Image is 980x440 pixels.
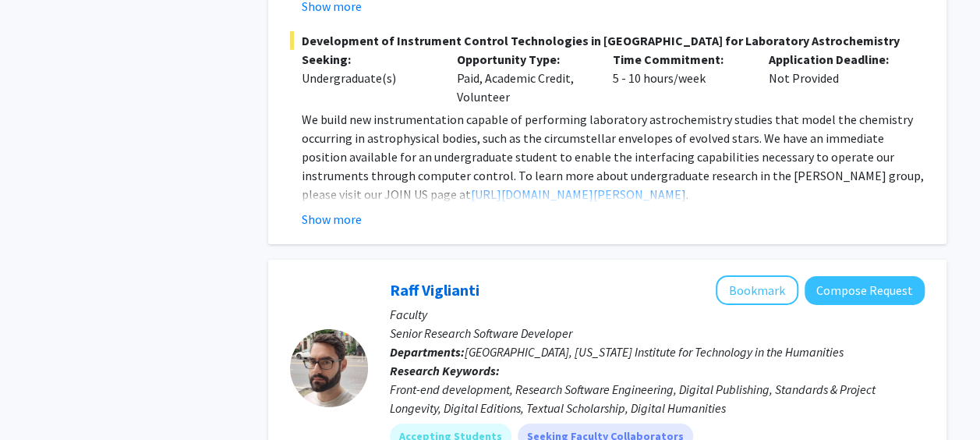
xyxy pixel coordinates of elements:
[390,363,500,378] b: Research Keywords:
[390,305,925,324] p: Faculty
[390,324,925,342] p: Senior Research Software Developer
[390,344,465,360] b: Departments:
[716,275,798,305] button: Add Raff Viglianti to Bookmarks
[390,280,479,300] a: Raff Viglianti
[601,50,757,106] div: 5 - 10 hours/week
[457,50,589,69] p: Opportunity Type:
[12,370,66,428] iframe: Chat
[805,276,925,305] button: Compose Request to Raff Viglianti
[290,31,925,50] span: Development of Instrument Control Technologies in [GEOGRAPHIC_DATA] for Laboratory Astrochemistry
[302,210,362,229] button: Show more
[445,50,601,106] div: Paid, Academic Credit, Volunteer
[390,380,925,417] div: Front-end development, Research Software Engineering, Digital Publishing, Standards & Project Lon...
[471,186,686,202] a: [URL][DOMAIN_NAME][PERSON_NAME]
[769,50,901,69] p: Application Deadline:
[302,69,434,87] div: Undergraduate(s)
[613,50,745,69] p: Time Commitment:
[757,50,913,106] div: Not Provided
[302,50,434,69] p: Seeking:
[302,110,925,204] p: We build new instrumentation capable of performing laboratory astrochemistry studies that model t...
[465,344,844,360] span: [GEOGRAPHIC_DATA], [US_STATE] Institute for Technology in the Humanities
